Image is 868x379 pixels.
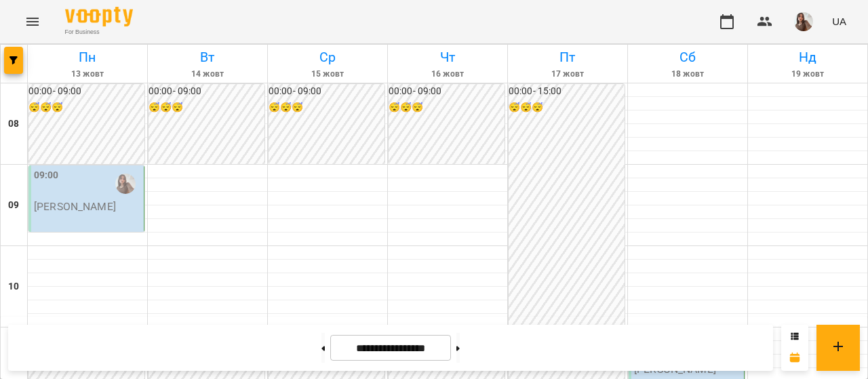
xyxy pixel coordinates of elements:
[30,68,145,81] h6: 13 жовт
[34,201,116,212] p: [PERSON_NAME]
[390,47,505,68] h6: Чт
[149,84,264,99] h6: 00:00 - 09:00
[750,68,865,81] h6: 19 жовт
[115,174,136,194] img: Аліна Данилюк
[8,117,19,132] h6: 08
[149,100,264,115] h6: 😴😴😴
[270,47,385,68] h6: Ср
[832,14,846,28] span: UA
[509,84,625,99] h6: 00:00 - 15:00
[150,47,265,68] h6: Вт
[750,47,865,68] h6: Нд
[270,68,385,81] h6: 15 жовт
[390,68,505,81] h6: 16 жовт
[794,12,813,31] img: e785d2f60518c4d79e432088573c6b51.jpg
[16,5,49,38] button: Menu
[34,168,59,183] label: 09:00
[510,47,625,68] h6: Пт
[8,198,19,213] h6: 09
[28,100,144,115] h6: 😴😴😴
[150,68,265,81] h6: 14 жовт
[65,7,133,26] img: Voopty Logo
[269,84,384,99] h6: 00:00 - 09:00
[827,9,852,34] button: UA
[30,47,145,68] h6: Пн
[630,47,745,68] h6: Сб
[630,68,745,81] h6: 18 жовт
[269,100,384,115] h6: 😴😴😴
[510,68,625,81] h6: 17 жовт
[389,100,505,115] h6: 😴😴😴
[389,84,505,99] h6: 00:00 - 09:00
[65,28,133,37] span: For Business
[8,279,19,294] h6: 10
[509,100,625,115] h6: 😴😴😴
[28,84,144,99] h6: 00:00 - 09:00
